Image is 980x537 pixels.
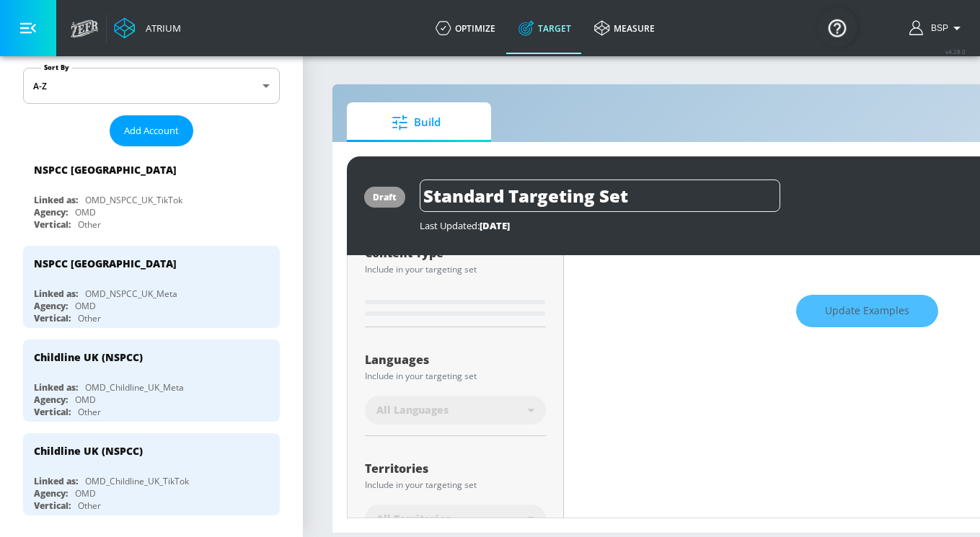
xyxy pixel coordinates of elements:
span: All Languages [376,403,449,417]
div: OMD [75,394,96,406]
div: Linked as: [34,381,78,394]
div: Agency: [34,394,68,406]
a: Target [507,2,583,54]
div: draft [373,191,397,203]
a: Atrium [114,17,181,39]
div: Childline UK (NSPCC)Linked as:OMD_Childline_UK_TikTokAgency:OMDVertical:Other [23,433,280,515]
div: Childline UK (NSPCC) [34,444,143,458]
div: Languages [365,354,546,365]
div: Content Type [365,247,546,259]
div: Vertical: [34,500,71,512]
button: BSP [909,19,966,37]
div: NSPCC [GEOGRAPHIC_DATA] [34,257,177,270]
div: NSPCC [GEOGRAPHIC_DATA]Linked as:OMD_NSPCC_UK_MetaAgency:OMDVertical:Other [23,246,280,328]
div: Include in your targeting set [365,372,546,381]
div: OMD [75,487,96,500]
div: Linked as: [34,475,78,487]
div: OMD_Childline_UK_TikTok [85,475,189,487]
div: Other [78,312,101,324]
div: Atrium [140,22,181,35]
div: Vertical: [34,218,71,231]
span: Build [361,105,471,140]
div: Other [78,406,101,418]
a: optimize [424,2,507,54]
div: Linked as: [34,288,78,300]
div: NSPCC [GEOGRAPHIC_DATA]Linked as:OMD_NSPCC_UK_TikTokAgency:OMDVertical:Other [23,152,280,234]
div: Vertical: [34,406,71,418]
div: OMD [75,300,96,312]
div: Linked as: [34,194,78,206]
div: Agency: [34,300,68,312]
div: Include in your targeting set [365,265,546,274]
div: Include in your targeting set [365,481,546,489]
span: [DATE] [480,219,510,232]
div: OMD_Childline_UK_Meta [85,381,184,394]
div: Territories [365,463,546,474]
div: Agency: [34,206,68,218]
div: All Territories [365,505,546,533]
button: Add Account [110,115,193,146]
div: All Languages [365,396,546,425]
span: Add Account [124,123,179,139]
span: All Territories [376,512,451,526]
div: Childline UK (NSPCC)Linked as:OMD_Childline_UK_MetaAgency:OMDVertical:Other [23,339,280,422]
div: OMD [75,206,96,218]
div: OMD_NSPCC_UK_TikTok [85,194,182,206]
div: Childline UK (NSPCC) [34,350,143,364]
div: Other [78,500,101,512]
span: login as: bsp_linking@zefr.com [925,23,948,33]
a: measure [583,2,666,54]
div: Agency: [34,487,68,500]
label: Sort By [41,63,72,72]
div: OMD_NSPCC_UK_Meta [85,288,177,300]
span: v 4.28.0 [945,48,966,56]
div: A-Z [23,68,280,104]
div: NSPCC [GEOGRAPHIC_DATA] [34,163,177,177]
div: Other [78,218,101,231]
div: Vertical: [34,312,71,324]
button: Open Resource Center [817,7,857,48]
